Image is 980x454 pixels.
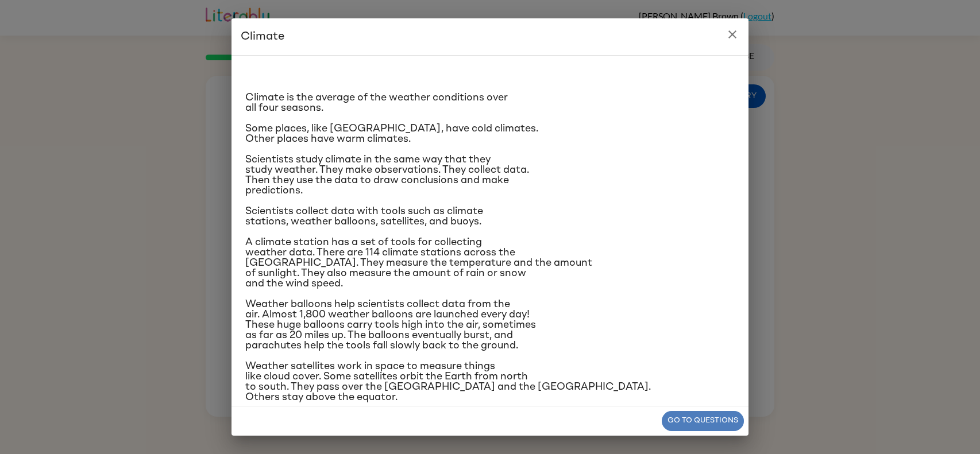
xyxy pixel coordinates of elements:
span: Weather balloons help scientists collect data from the air. Almost 1,800 weather balloons are lau... [245,299,536,351]
button: Go to questions [662,411,744,431]
span: Weather satellites work in space to measure things like cloud cover. Some satellites orbit the Ea... [245,361,651,402]
span: Some places, like [GEOGRAPHIC_DATA], have cold climates. Other places have warm climates. [245,123,538,144]
span: Scientists study climate in the same way that they study weather. They make observations. They co... [245,154,529,196]
button: close [721,23,744,46]
h2: Climate [232,18,748,55]
span: Climate is the average of the weather conditions over all four seasons. [245,92,508,113]
span: Scientists collect data with tools such as climate stations, weather balloons, satellites, and bu... [245,206,483,227]
span: A climate station has a set of tools for collecting weather data. There are 114 climate stations ... [245,237,592,289]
